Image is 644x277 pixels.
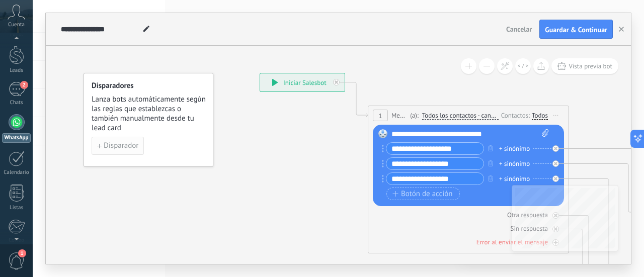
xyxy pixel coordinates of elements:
[501,111,532,120] div: Contactos:
[507,211,548,219] div: Otra respuesta
[92,95,206,133] span: Lanza bots automáticamente según las reglas que establezcas o también manualmente desde tu lead card
[92,81,206,90] h4: Disparadores
[386,188,460,200] button: Botón de acción
[502,22,536,37] button: Cancelar
[551,58,618,74] button: Vista previa bot
[2,205,31,211] div: Listas
[2,100,31,106] div: Chats
[18,249,26,257] span: 1
[2,67,31,74] div: Leads
[569,62,612,70] span: Vista previa bot
[8,22,25,28] span: Cuenta
[92,137,144,155] button: Disparador
[499,174,530,184] div: + sinónimo
[410,111,419,120] span: (a):
[545,26,607,33] span: Guardar & Continuar
[391,111,408,120] span: Message
[511,224,548,233] div: Sin respuesta
[532,112,548,120] div: Todos
[476,238,548,246] div: Error al enviar el mensaje
[499,159,530,169] div: + sinónimo
[260,73,345,91] div: Iniciar Salesbot
[422,112,499,120] span: Todos los contactos - canales seleccionados
[392,190,453,198] span: Botón de acción
[104,142,138,149] span: Disparador
[499,144,530,154] div: + sinónimo
[378,112,382,120] span: 1
[2,133,31,143] div: WhatsApp
[539,20,613,39] button: Guardar & Continuar
[2,169,31,176] div: Calendario
[506,25,532,34] span: Cancelar
[20,81,28,89] span: 2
